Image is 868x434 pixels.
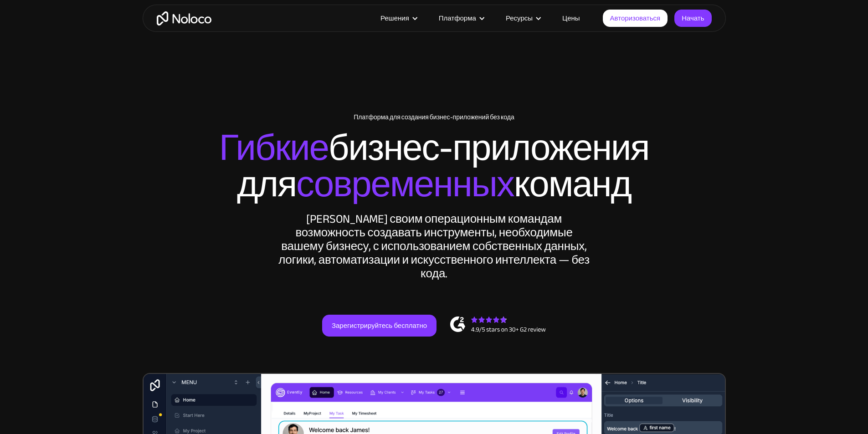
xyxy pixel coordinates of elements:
[369,12,427,24] div: Решения
[439,12,476,25] font: Платформа
[332,319,427,332] font: Зарегистрируйтесь бесплатно
[322,315,437,337] a: Зарегистрируйтесь бесплатно
[562,12,580,25] font: Цены
[329,114,649,182] font: бизнес-приложения
[427,12,494,24] div: Платформа
[296,151,514,219] font: современных
[380,12,409,25] font: Решения
[237,151,296,219] font: для
[514,151,631,219] font: команд
[354,111,514,123] font: Платформа для создания бизнес-приложений без кода
[157,11,211,26] a: дом
[551,12,591,24] a: Цены
[682,12,704,25] font: Начать
[506,12,533,25] font: Ресурсы
[278,208,590,285] font: [PERSON_NAME] своим операционным командам возможность создавать инструменты, необходимые вашему б...
[603,10,668,27] a: Авторизоваться
[219,114,329,182] font: Гибкие
[610,12,661,25] font: Авторизоваться
[494,12,551,24] div: Ресурсы
[674,10,711,27] a: Начать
